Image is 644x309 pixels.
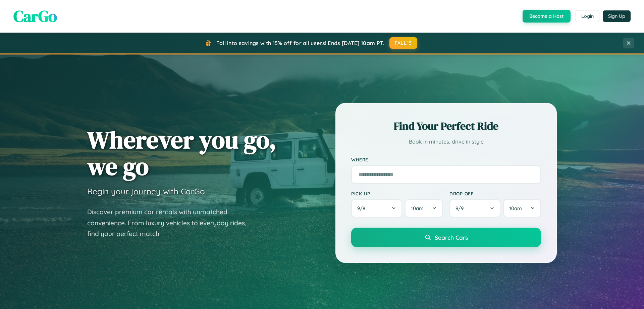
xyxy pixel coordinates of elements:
[503,199,541,218] button: 10am
[455,205,467,211] span: 9 / 9
[405,199,443,218] button: 10am
[603,10,631,22] button: Sign Up
[411,205,424,211] span: 10am
[351,157,541,162] label: Where
[509,205,522,211] span: 10am
[576,10,599,22] button: Login
[87,126,276,180] h1: Wherever you go, we go
[351,228,541,247] button: Search Cars
[449,191,541,196] label: Drop-off
[13,5,57,27] span: CarGo
[87,206,255,239] p: Discover premium car rentals with unmatched convenience. From luxury vehicles to everyday rides, ...
[351,199,402,218] button: 9/8
[435,234,468,241] span: Search Cars
[351,191,443,196] label: Pick-up
[87,186,205,196] h3: Begin your journey with CarGo
[389,37,418,49] button: FALL15
[216,40,384,46] span: Fall into savings with 15% off for all users! Ends [DATE] 10am PT.
[523,10,571,23] button: Become a Host
[351,119,541,133] h2: Find Your Perfect Ride
[449,199,500,218] button: 9/9
[351,137,541,147] p: Book in minutes, drive in style
[357,205,369,211] span: 9 / 8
